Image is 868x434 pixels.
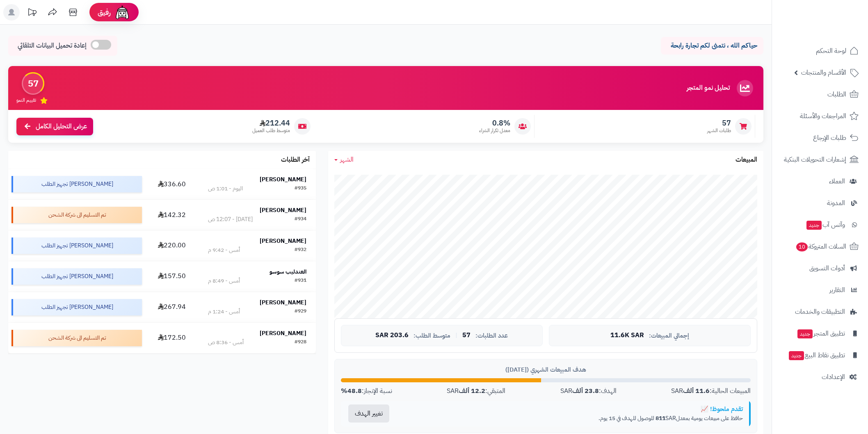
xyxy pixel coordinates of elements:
a: تطبيق المتجرجديد [777,324,863,343]
span: عرض التحليل الكامل [36,122,87,131]
div: أمس - 8:49 م [208,277,240,285]
a: وآتس آبجديد [777,215,863,235]
td: 267.94 [145,292,199,322]
button: تغيير الهدف [348,404,389,423]
h3: تحليل نمو المتجر [687,85,730,92]
a: أدوات التسويق [777,258,863,278]
span: 212.44 [252,119,290,128]
td: 142.32 [145,200,199,230]
span: المدونة [827,197,845,209]
a: تحديثات المنصة [22,4,42,23]
a: التطبيقات والخدمات [777,302,863,322]
img: ai-face.png [114,4,130,21]
span: 10 [796,242,808,251]
span: 57 [707,119,731,128]
a: الطلبات [777,85,863,104]
span: أدوات التسويق [809,263,845,274]
div: أمس - 1:24 م [208,308,240,316]
div: [PERSON_NAME] تجهيز الطلب [11,238,142,254]
a: السلات المتروكة10 [777,237,863,256]
strong: [PERSON_NAME] [260,298,306,307]
h3: آخر الطلبات [281,156,310,164]
a: تطبيق نقاط البيعجديد [777,345,863,365]
strong: 48.8% [341,386,362,396]
span: معدل تكرار الشراء [479,127,510,134]
div: [PERSON_NAME] تجهيز الطلب [11,176,142,192]
div: #928 [295,338,306,347]
span: متوسط الطلب: [413,332,450,339]
strong: 12.2 ألف [459,386,485,396]
a: الشهر [334,155,354,164]
div: هدف المبيعات الشهري ([DATE]) [341,365,751,374]
a: التقارير [777,280,863,300]
td: 157.50 [145,261,199,292]
span: التقارير [829,284,845,296]
strong: العندليب سوسو [270,267,306,276]
a: الإعدادات [777,367,863,387]
span: تطبيق نقاط البيع [788,349,845,361]
a: إشعارات التحويلات البنكية [777,150,863,169]
span: جديد [789,351,804,360]
span: المراجعات والأسئلة [800,110,846,122]
div: [PERSON_NAME] تجهيز الطلب [11,299,142,315]
span: متوسط طلب العميل [252,127,290,134]
div: نسبة الإنجاز: [341,386,392,396]
span: 57 [462,332,471,339]
span: السلات المتروكة [795,241,846,252]
span: العملاء [829,176,845,187]
a: طلبات الإرجاع [777,128,863,148]
p: حافظ على مبيعات يومية بمعدل SAR للوصول للهدف في 15 يوم. [403,414,743,423]
td: 220.00 [145,231,199,261]
strong: [PERSON_NAME] [260,206,306,215]
span: | [455,332,457,338]
div: تقدم ملحوظ! 📈 [403,405,743,413]
a: عرض التحليل الكامل [16,118,93,135]
div: #935 [295,185,306,193]
span: عدد الطلبات: [475,332,508,339]
span: التطبيقات والخدمات [795,306,845,318]
strong: 11.6 ألف [683,386,710,396]
td: 172.50 [145,323,199,353]
div: اليوم - 1:01 ص [208,185,243,193]
span: الشهر [340,155,354,164]
span: تطبيق المتجر [797,328,845,339]
a: العملاء [777,171,863,191]
span: رفيق [98,7,111,17]
strong: 23.8 ألف [572,386,599,396]
span: جديد [797,329,813,338]
div: المتبقي: SAR [447,386,505,396]
span: إعادة تحميل البيانات التلقائي [18,41,87,50]
div: #932 [295,246,306,254]
div: أمس - 8:36 ص [208,338,244,347]
a: المدونة [777,193,863,213]
span: جديد [806,221,822,230]
span: إشعارات التحويلات البنكية [784,154,846,165]
div: أمس - 9:42 م [208,246,240,254]
a: لوحة التحكم [777,41,863,61]
strong: [PERSON_NAME] [260,329,306,338]
span: طلبات الإرجاع [813,132,846,144]
div: [DATE] - 12:07 ص [208,215,253,224]
div: تم التسليم الى شركة الشحن [11,330,142,346]
td: 336.60 [145,169,199,199]
strong: [PERSON_NAME] [260,175,306,184]
span: وآتس آب [806,219,845,231]
span: الإعدادات [822,371,845,383]
strong: [PERSON_NAME] [260,237,306,245]
div: الهدف: SAR [560,386,617,396]
div: #931 [295,277,306,285]
span: تقييم النمو [16,97,36,104]
a: المراجعات والأسئلة [777,106,863,126]
span: الأقسام والمنتجات [801,67,846,78]
h3: المبيعات [736,156,757,164]
div: [PERSON_NAME] تجهيز الطلب [11,268,142,285]
span: إجمالي المبيعات: [649,332,689,339]
span: لوحة التحكم [816,45,846,57]
p: حياكم الله ، نتمنى لكم تجارة رابحة [667,41,757,50]
span: 11.6K SAR [610,332,644,339]
span: الطلبات [827,89,846,100]
span: طلبات الشهر [707,127,731,134]
div: تم التسليم الى شركة الشحن [11,207,142,223]
strong: 811 [656,414,665,423]
span: 0.8% [479,119,510,128]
